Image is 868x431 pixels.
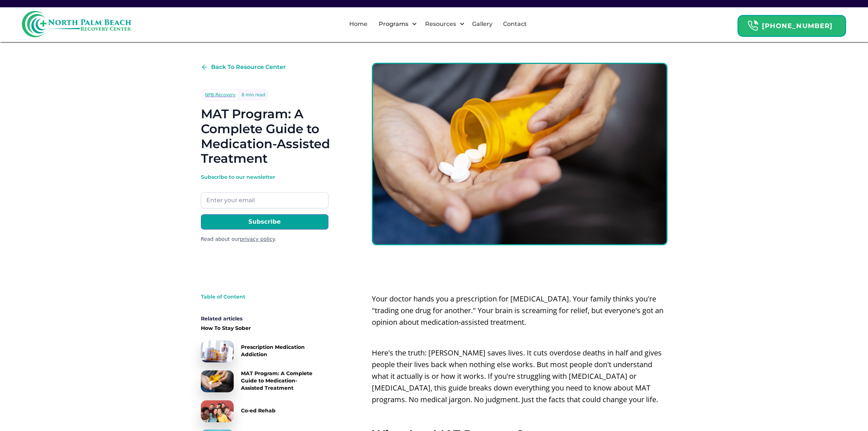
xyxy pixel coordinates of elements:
a: privacy policy [240,236,275,242]
div: NPB Recovery [205,91,236,99]
div: 8 min read [241,91,265,99]
div: Back To Resource Center [211,63,286,72]
form: Email Form [201,173,328,243]
div: Subscribe to our newsletter [201,173,328,181]
a: Back To Resource Center [201,63,286,72]
div: Related articles [201,315,318,322]
a: Prescription Medication Addiction [201,340,318,362]
a: MAT Program: A Complete Guide to Medication-Assisted Treatment [201,370,318,393]
a: Header Calendar Icons[PHONE_NUMBER] [737,11,846,37]
a: NPB Recovery [202,91,239,99]
div: Table of Content [201,293,318,300]
div: Prescription Medication Addiction [241,343,318,358]
a: Home [345,12,372,36]
input: Enter your email [201,192,328,208]
div: Programs [377,20,410,28]
p: Your doctor hands you a prescription for [MEDICAL_DATA]. Your family thinks you're "trading one d... [372,293,667,328]
img: Header Calendar Icons [747,20,758,31]
a: How To Stay Sober [201,324,318,333]
a: Gallery [468,12,497,36]
strong: [PHONE_NUMBER] [762,22,833,30]
div: Resources [423,20,458,28]
div: Programs [373,12,419,36]
a: Contact [499,12,531,36]
input: Subscribe [201,214,328,230]
div: Co-ed Rehab [241,407,276,414]
h1: MAT Program: A Complete Guide to Medication-Assisted Treatment [201,107,349,166]
div: Read about our . [201,235,328,243]
div: Resources [419,12,467,36]
div: MAT Program: A Complete Guide to Medication-Assisted Treatment [241,370,318,392]
p: Here's the truth: [PERSON_NAME] saves lives. It cuts overdose deaths in half and gives people the... [372,347,667,405]
div: How To Stay Sober [201,324,251,332]
p: ‍ [372,332,667,343]
p: ‍ [372,409,667,421]
a: Co-ed Rehab [201,400,318,422]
